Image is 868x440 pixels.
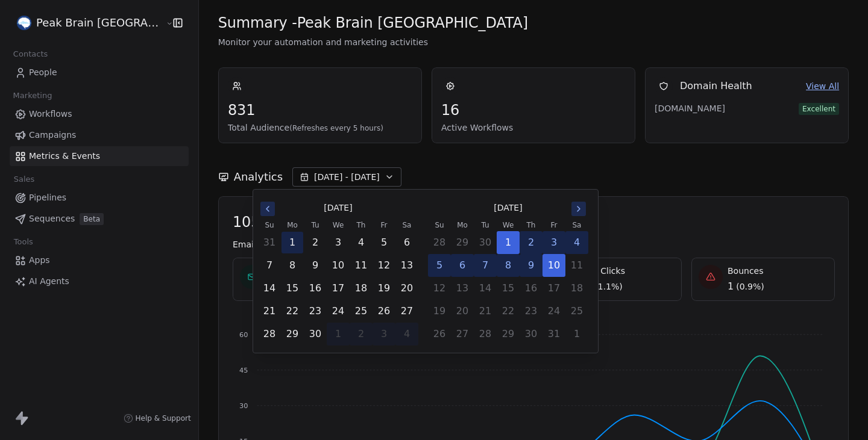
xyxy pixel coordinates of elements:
[474,300,496,322] button: Tuesday, October 21st, 2025
[259,255,280,276] button: Sunday, September 7th, 2025
[281,232,303,253] button: Monday, September 1st, 2025
[520,255,542,276] button: Thursday, October 9th, 2025, selected
[566,323,588,345] button: Saturday, November 1st, 2025
[10,188,189,208] a: Pipelines
[29,254,50,267] span: Apps
[474,232,496,253] button: Tuesday, September 30th, 2025
[520,219,542,231] th: Thursday
[10,146,189,166] a: Metrics & Events
[520,277,542,299] button: Thursday, October 16th, 2025
[373,219,395,231] th: Friday
[396,232,418,253] button: Saturday, September 6th, 2025
[350,277,372,299] button: Thursday, September 18th, 2025
[8,87,57,105] span: Marketing
[218,14,528,32] span: Summary - Peak Brain [GEOGRAPHIC_DATA]
[474,323,496,345] button: Tuesday, October 28th, 2025
[233,213,834,231] span: 105
[258,219,418,345] table: September 2025
[566,255,588,276] button: Saturday, October 11th, 2025
[281,255,303,276] button: Monday, September 8th, 2025
[327,232,349,253] button: Wednesday, September 3rd, 2025
[373,300,395,322] button: Friday, September 26th, 2025
[799,103,839,115] span: Excellent
[373,323,395,345] button: Friday, October 3rd, 2025, selected
[429,255,450,276] button: Sunday, October 5th, 2025, selected
[218,36,849,48] span: Monitor your automation and marketing activities
[428,219,451,231] th: Sunday
[259,277,280,299] button: Sunday, September 14th, 2025
[451,323,473,345] button: Monday, October 27th, 2025
[727,265,764,277] span: Bounces
[239,330,248,339] tspan: 60
[29,150,100,163] span: Metrics & Events
[327,277,349,299] button: Wednesday, September 17th, 2025
[395,219,418,231] th: Saturday
[497,255,519,276] button: Wednesday, October 8th, 2025, selected
[10,63,189,82] a: People
[429,277,450,299] button: Sunday, October 12th, 2025
[258,219,281,231] th: Sunday
[441,122,626,134] span: Active Workflows
[8,170,40,188] span: Sales
[396,323,418,345] button: Saturday, October 4th, 2025, selected
[239,401,248,410] tspan: 30
[566,300,588,322] button: Saturday, October 25th, 2025
[327,300,349,322] button: Wednesday, September 24th, 2025
[396,277,418,299] button: Saturday, September 20th, 2025
[497,277,519,299] button: Wednesday, October 15th, 2025
[304,232,326,253] button: Tuesday, September 2nd, 2025
[520,232,542,253] button: Thursday, October 2nd, 2025, selected
[10,250,189,270] a: Apps
[429,323,450,345] button: Sunday, October 26th, 2025
[451,219,474,231] th: Monday
[350,323,372,345] button: Thursday, October 2nd, 2025, selected
[589,280,622,293] span: ( 21.1% )
[260,202,275,216] button: Go to the Previous Month
[441,101,626,119] span: 16
[451,300,473,322] button: Monday, October 20th, 2025
[80,213,104,225] span: Beta
[350,300,372,322] button: Thursday, September 25th, 2025
[10,104,189,124] a: Workflows
[29,275,69,288] span: AI Agents
[373,255,395,276] button: Friday, September 12th, 2025
[124,414,191,423] a: Help & Support
[396,255,418,276] button: Saturday, September 13th, 2025
[281,219,304,231] th: Monday
[520,323,542,345] button: Thursday, October 30th, 2025
[474,277,496,299] button: Tuesday, October 14th, 2025
[8,233,38,251] span: Tools
[10,271,189,291] a: AI Agents
[292,167,401,187] button: [DATE] - [DATE]
[228,101,412,119] span: 831
[396,300,418,322] button: Saturday, September 27th, 2025
[259,323,280,345] button: Sunday, September 28th, 2025
[574,265,625,277] span: Email Clicks
[281,323,303,345] button: Monday, September 29th, 2025
[36,15,163,31] span: Peak Brain [GEOGRAPHIC_DATA]
[497,300,519,322] button: Wednesday, October 22nd, 2025
[14,13,157,33] button: Peak Brain [GEOGRAPHIC_DATA]
[350,255,372,276] button: Thursday, September 11th, 2025
[228,122,412,134] span: Total Audience
[327,323,349,345] button: Wednesday, October 1st, 2025, selected
[497,219,520,231] th: Wednesday
[429,232,450,253] button: Sunday, September 28th, 2025
[29,66,57,79] span: People
[314,171,380,183] span: [DATE] - [DATE]
[571,202,586,216] button: Go to the Next Month
[8,45,53,63] span: Contacts
[259,232,280,253] button: Sunday, August 31st, 2025
[373,277,395,299] button: Friday, September 19th, 2025
[494,202,522,214] span: [DATE]
[497,323,519,345] button: Wednesday, October 29th, 2025
[543,232,565,253] button: Friday, October 3rd, 2025, selected
[727,279,733,294] span: 1
[281,277,303,299] button: Monday, September 15th, 2025
[29,212,75,225] span: Sequences
[565,219,588,231] th: Saturday
[259,300,280,322] button: Sunday, September 21st, 2025
[281,300,303,322] button: Monday, September 22nd, 2025
[234,169,283,185] span: Analytics
[451,255,473,276] button: Monday, October 6th, 2025, selected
